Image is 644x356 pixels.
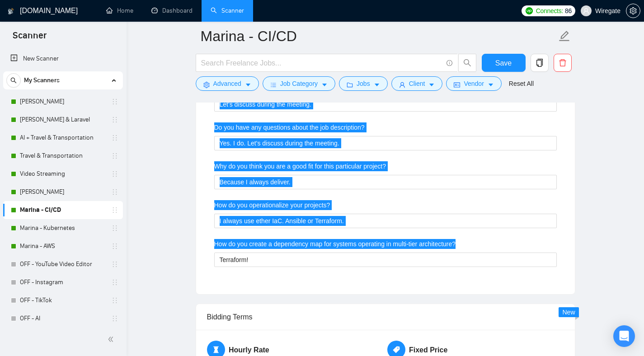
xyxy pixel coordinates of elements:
[626,7,640,14] span: setting
[111,152,118,159] span: holder
[399,81,405,88] span: user
[24,71,60,89] span: My Scanners
[554,59,571,67] span: delete
[20,309,106,328] a: OFF - AI
[214,239,456,249] label: How do you create a dependency map for systems operating in multi-tier architecture?
[207,304,564,330] div: Bidding Terms
[20,183,106,201] a: [PERSON_NAME]
[20,147,106,165] a: Travel & Transportation
[357,79,370,89] span: Jobs
[20,237,106,255] a: Marina - AWS
[374,81,380,88] span: caret-down
[111,134,118,141] span: holder
[613,325,635,347] div: Open Intercom Messenger
[203,81,210,88] span: setting
[214,161,386,171] label: Why do you think you are a good fit for this particular project?
[458,54,476,72] button: search
[7,77,20,84] span: search
[214,97,557,112] textarea: How do you use metrics to inform your strategy?
[214,214,557,228] textarea: How do you operationalize your projects?
[196,76,259,91] button: settingAdvancedcaret-down
[111,206,118,214] span: holder
[20,273,106,291] a: OFF - Instagram
[111,315,118,322] span: holder
[10,50,116,68] a: New Scanner
[20,93,106,111] a: [PERSON_NAME]
[20,165,106,183] a: Video Streaming
[111,188,118,196] span: holder
[111,170,118,178] span: holder
[214,122,365,132] label: Do you have any questions about the job description?
[446,76,501,91] button: idcardVendorcaret-down
[108,335,117,344] span: double-left
[6,73,21,88] button: search
[5,29,54,48] span: Scanner
[3,50,123,68] li: New Scanner
[509,79,534,89] a: Reset All
[459,59,476,67] span: search
[214,175,557,189] textarea: Why do you think you are a good fit for this particular project?
[626,7,640,14] a: setting
[488,81,494,88] span: caret-down
[270,81,277,88] span: bars
[214,253,557,267] textarea: How do you create a dependency map for systems operating in multi-tier architecture?
[214,200,330,210] label: How do you operationalize your projects?
[626,4,640,18] button: setting
[111,243,118,250] span: holder
[106,7,133,14] a: homeHome
[531,54,549,72] button: copy
[482,54,526,72] button: Save
[536,6,563,16] span: Connects:
[565,6,572,16] span: 86
[20,129,106,147] a: AI + Travel & Transportation
[559,30,570,42] span: edit
[151,7,193,14] a: dashboardDashboard
[201,25,557,47] input: Scanner name...
[554,54,572,72] button: delete
[111,297,118,304] span: holder
[20,111,106,129] a: [PERSON_NAME] & Laravel
[214,136,557,150] textarea: Do you have any questions about the job description?
[339,76,388,91] button: folderJobscaret-down
[321,81,328,88] span: caret-down
[454,81,460,88] span: idcard
[447,60,452,66] span: info-circle
[20,201,106,219] a: Marina - CI/CD
[347,81,353,88] span: folder
[562,309,575,316] span: New
[201,57,442,69] input: Search Freelance Jobs...
[111,225,118,232] span: holder
[464,79,484,89] span: Vendor
[8,4,14,19] img: logo
[20,255,106,273] a: OFF - YouTube Video Editor
[391,76,443,91] button: userClientcaret-down
[526,7,533,14] img: upwork-logo.png
[20,291,106,309] a: OFF - TikTok
[428,81,435,88] span: caret-down
[263,76,335,91] button: barsJob Categorycaret-down
[245,81,251,88] span: caret-down
[495,57,512,69] span: Save
[213,79,241,89] span: Advanced
[111,261,118,268] span: holder
[111,98,118,105] span: holder
[211,7,244,14] a: searchScanner
[280,79,318,89] span: Job Category
[20,219,106,237] a: Marina - Kubernetes
[111,279,118,286] span: holder
[583,8,589,14] span: user
[531,59,548,67] span: copy
[409,79,425,89] span: Client
[111,116,118,123] span: holder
